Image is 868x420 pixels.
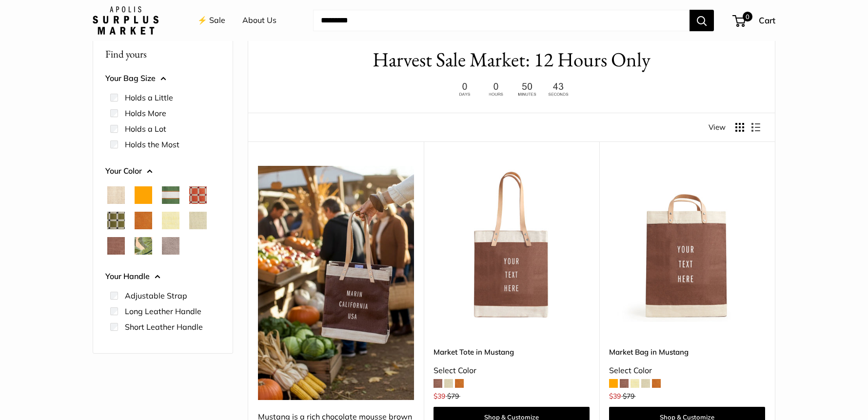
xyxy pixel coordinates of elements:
button: Cognac [135,212,152,229]
button: Taupe [162,237,179,255]
label: Holds a Little [125,92,173,103]
a: Market Bag in Mustang [609,346,765,358]
span: $39 [609,392,621,400]
button: Search [690,10,714,31]
button: Daisy [162,212,179,229]
input: Search... [313,10,690,31]
button: Your Bag Size [105,71,220,86]
button: Chenille Window Sage [107,212,125,229]
button: Display products as list [751,123,760,132]
a: Market Tote in MustangMarket Tote in Mustang [434,166,590,322]
span: $79 [447,392,459,400]
span: 0 [743,12,752,21]
button: Court Green [162,186,179,204]
span: $39 [434,392,445,400]
button: Orange [135,186,152,204]
a: About Us [242,13,276,28]
span: View [709,120,726,134]
a: 0 Cart [733,13,775,28]
label: Holds More [125,107,166,119]
p: Find yours [105,44,220,63]
img: Apolis: Surplus Market [93,6,158,35]
button: Natural [107,186,125,204]
button: Mustang [107,237,125,255]
button: Your Handle [105,269,220,284]
img: Market Tote in Mustang [434,166,590,322]
h1: Harvest Sale Market: 12 Hours Only [263,45,760,74]
img: Mustang is a rich chocolate mousse brown — an earthy, grounding hue made for crisp air and slow a... [258,166,414,400]
img: Market Bag in Mustang [609,166,765,322]
span: $79 [623,392,634,400]
img: 12 hours only. Ends at 8pm [451,80,572,99]
span: Cart [759,15,775,25]
button: Your Color [105,164,220,179]
div: Select Color [434,363,590,378]
button: Display products as grid [735,123,744,132]
div: Select Color [609,363,765,378]
a: ⚡️ Sale [197,13,225,28]
button: Mint Sorbet [189,212,207,229]
button: Palm Leaf [135,237,152,255]
label: Adjustable Strap [125,290,187,301]
label: Short Leather Handle [125,321,203,333]
label: Holds a Lot [125,123,166,135]
a: Market Bag in MustangMarket Bag in Mustang [609,166,765,322]
a: Market Tote in Mustang [434,346,590,358]
button: Chenille Window Brick [189,186,207,204]
label: Holds the Most [125,139,179,150]
label: Long Leather Handle [125,305,201,317]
